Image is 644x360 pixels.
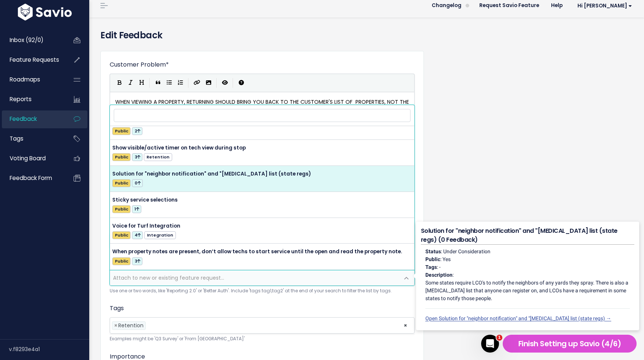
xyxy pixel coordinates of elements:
span: Tags [10,135,23,142]
span: Public [112,179,131,187]
span: WHEN VIEWING A PROPERTY, RETURNING SHOULD BRING YOU BACK TO THE CUSTOMER'S LIST OF PROPERTIES, NO... [115,98,410,115]
i: | [149,78,150,87]
a: Feedback [2,110,62,128]
strong: Tags [425,264,437,270]
h4: Edit Feedback [100,29,633,42]
span: Reports [10,95,32,103]
label: Customer Problem [110,60,169,69]
strong: Status [425,248,441,254]
span: 2 [132,127,142,135]
a: Feature Requests [2,51,62,68]
label: Tags [110,304,124,313]
span: × [114,322,117,330]
button: Quote [152,77,164,89]
i: | [233,78,234,87]
button: Italic [125,77,136,89]
button: Heading [136,77,147,89]
span: Show visible/active timer on tech view during stop [112,144,246,151]
small: Examples might be 'Q3 Survey' or 'From [GEOGRAPHIC_DATA]' [110,335,415,343]
button: Markdown Guide [236,77,247,89]
h5: Finish Setting up Savio (4/6) [506,338,633,349]
li: Retention [112,321,146,330]
span: Attach to new or existing feature request... [113,274,224,282]
span: Sticky service selections [112,196,178,203]
a: Voting Board [2,150,62,167]
span: × [403,318,408,333]
span: Public [112,127,131,135]
span: Public [112,153,131,161]
button: Bold [114,77,125,89]
span: Feedback [10,115,37,123]
span: Hi [PERSON_NAME] [577,3,632,9]
span: Integration [144,231,176,239]
span: 1 [496,335,502,341]
iframe: Intercom live chat [481,335,499,353]
div: : Under Consideration : Yes : - : [421,245,634,325]
h4: Solution for "neighbor notification" and "[MEDICAL_DATA] list (state regs) (0 Feedback) [421,226,634,245]
span: 0 [132,179,143,187]
button: Toggle Preview [219,77,231,89]
span: Changelog [432,3,461,8]
a: Feedback form [2,170,62,187]
span: Public [112,231,131,239]
a: Reports [2,91,62,108]
span: 1 [132,205,141,213]
span: 3 [132,153,142,161]
a: Tags [2,130,62,147]
img: logo-white.9d6f32f41409.svg [16,4,74,20]
span: Voice for Turf Integration [112,222,180,229]
span: Public [112,257,131,265]
span: 4 [132,231,143,239]
a: Roadmaps [2,71,62,88]
span: Solution for "neighbor notification" and "[MEDICAL_DATA] list (state regs) [112,170,311,177]
p: Some states require LCO's to notify the neighbors of any yards they spray. There is also a [MEDIC... [425,279,630,302]
a: Inbox (92/0) [2,32,62,49]
span: Retention [144,153,172,161]
span: Feature Requests [10,56,59,64]
button: Import an image [203,77,214,89]
button: Generic List [164,77,175,89]
span: Public [112,205,131,213]
span: Voting Board [10,154,46,162]
span: Feedback form [10,174,52,182]
span: 3 [132,257,142,265]
small: Use one or two words, like 'Reporting 2.0' or 'Better Auth'. Include 'tags:tag1,tag2' at the end ... [110,287,415,295]
i: | [216,78,217,87]
a: Open Solution for "neighbor notification" and "[MEDICAL_DATA] list (state regs) → [425,315,611,321]
span: When property notes are present, don’t allow techs to start service until the open and read the p... [112,248,402,255]
span: Retention [118,322,144,329]
strong: Description [425,272,453,278]
strong: Public [425,256,440,262]
span: Roadmaps [10,75,40,83]
button: Numbered List [175,77,186,89]
i: | [188,78,189,87]
div: v.f8293e4a1 [9,340,89,359]
button: Create Link [191,77,203,89]
span: Inbox (92/0) [10,36,44,44]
